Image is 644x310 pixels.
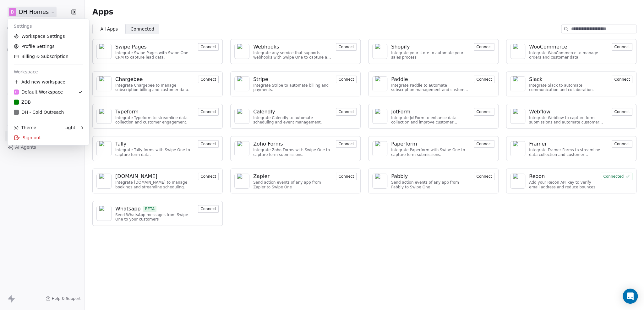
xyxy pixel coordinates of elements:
[15,90,18,95] span: D
[14,124,36,131] div: Theme
[14,89,63,95] div: Default Workspace
[10,67,87,77] div: Workspace
[10,31,87,41] a: Workspace Settings
[10,21,87,31] div: Settings
[10,41,87,51] a: Profile Settings
[10,133,87,143] div: Sign out
[14,99,31,105] div: ZDB
[10,51,87,61] a: Billing & Subscription
[10,77,87,87] div: Add new workspace
[64,124,75,131] div: Light
[14,109,64,115] div: DH - Cold Outreach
